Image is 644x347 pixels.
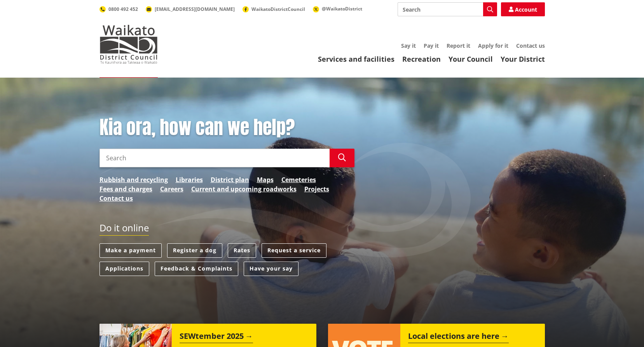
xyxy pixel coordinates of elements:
[146,6,235,12] a: [EMAIL_ADDRESS][DOMAIN_NAME]
[478,42,508,49] a: Apply for it
[99,6,138,12] a: 0800 492 452
[228,243,256,258] a: Rates
[401,42,416,49] a: Say it
[501,54,545,64] a: Your District
[244,262,298,276] a: Have your say
[99,222,149,236] h2: Do it online
[304,184,329,194] a: Projects
[257,175,274,184] a: Maps
[398,2,497,16] input: Search input
[449,54,493,64] a: Your Council
[516,42,545,49] a: Contact us
[155,6,235,12] span: [EMAIL_ADDRESS][DOMAIN_NAME]
[318,54,394,64] a: Services and facilities
[424,42,439,49] a: Pay it
[108,6,138,12] span: 0800 492 452
[313,5,362,12] a: @WaikatoDistrict
[99,243,162,258] a: Make a payment
[180,331,253,343] h2: SEWtember 2025
[99,149,330,167] input: Search input
[99,116,354,139] h1: Kia ora, how can we help?
[99,184,152,194] a: Fees and charges
[99,25,158,64] img: Waikato District Council - Te Kaunihera aa Takiwaa o Waikato
[402,54,441,64] a: Recreation
[167,243,222,258] a: Register a dog
[99,194,133,203] a: Contact us
[176,175,203,184] a: Libraries
[191,184,297,194] a: Current and upcoming roadworks
[501,2,545,16] a: Account
[160,184,183,194] a: Careers
[408,331,509,343] h2: Local elections are here
[262,243,326,258] a: Request a service
[211,175,249,184] a: District plan
[155,262,238,276] a: Feedback & Complaints
[99,262,149,276] a: Applications
[281,175,316,184] a: Cemeteries
[251,6,305,12] span: WaikatoDistrictCouncil
[322,5,362,12] span: @WaikatoDistrict
[99,175,168,184] a: Rubbish and recycling
[447,42,470,49] a: Report it
[608,314,636,342] iframe: Messenger Launcher
[243,6,305,12] a: WaikatoDistrictCouncil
